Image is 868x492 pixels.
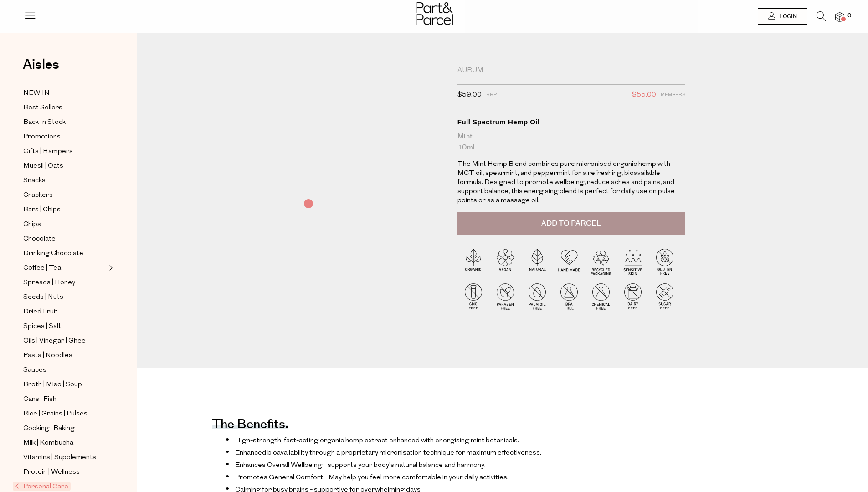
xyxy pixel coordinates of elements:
a: Spices | Salt [23,321,106,332]
img: P_P-ICONS-Live_Bec_V11_Gluten_Free.svg [649,246,681,277]
span: Dried Fruit [23,307,58,318]
span: Protein | Wellness [23,467,80,478]
span: Crackers [23,190,53,201]
span: Spreads | Honey [23,277,75,288]
span: Chocolate [23,234,56,245]
span: Muesli | Oats [23,161,63,172]
a: Cans | Fish [23,394,106,405]
a: Seeds | Nuts [23,292,106,303]
img: P_P-ICONS-Live_Bec_V11_Natural.svg [521,246,553,277]
a: Chocolate [23,233,106,245]
span: Chips [23,219,41,230]
span: Best Sellers [23,102,62,113]
a: Vitamins | Supplements [23,452,106,463]
span: Milk | Kombucha [23,438,73,449]
button: Add to Parcel [457,212,685,235]
span: Oils | Vinegar | Ghee [23,336,86,347]
h4: The benefits. [212,423,288,429]
span: Aisles [23,55,59,75]
span: Cans | Fish [23,394,56,405]
a: Dried Fruit [23,306,106,318]
img: P_P-ICONS-Live_Bec_V11_GMO_Free.svg [457,280,489,312]
a: Cooking | Baking [23,423,106,434]
img: P_P-ICONS-Live_Bec_V11_Handmade.svg [553,246,585,277]
span: Seeds | Nuts [23,292,63,303]
img: P_P-ICONS-Live_Bec_V11_Sensitive_Skin.svg [617,246,649,277]
span: Promotions [23,132,61,143]
li: Enhanced bioavailability through a proprietary micronisation technique for maximum effectiveness. [226,448,581,457]
a: Gifts | Hampers [23,146,106,157]
p: The Mint Hemp Blend combines pure micronised organic hemp with MCT oil, spearmint, and peppermint... [457,160,685,205]
span: Login [777,13,797,20]
span: Gifts | Hampers [23,146,73,157]
a: Drinking Chocolate [23,248,106,259]
span: Broth | Miso | Soup [23,379,82,390]
li: High-strength, fast-acting organic hemp extract enhanced with energising mint botanicals. [226,436,581,445]
span: Drinking Chocolate [23,248,83,259]
img: P_P-ICONS-Live_Bec_V11_Dairy_Free.svg [617,280,649,312]
img: P_P-ICONS-Live_Bec_V11_Vegan.svg [489,246,521,277]
span: $55.00 [632,89,656,101]
a: Chips [23,219,106,230]
li: Promotes General Comfort - May help you feel more comfortable in your daily activities. [226,472,581,482]
span: Vitamins | Supplements [23,452,96,463]
a: Back In Stock [23,117,106,128]
a: NEW IN [23,87,106,99]
a: Sauces [23,364,106,376]
span: RRP [486,89,497,101]
span: Coffee | Tea [23,263,61,274]
span: NEW IN [23,88,50,99]
div: Aurum [457,66,685,75]
a: Snacks [23,175,106,186]
a: Rice | Grains | Pulses [23,408,106,420]
span: Pasta | Noodles [23,350,72,361]
span: Personal Care [13,482,71,491]
a: Personal Care [15,481,106,492]
button: Expand/Collapse Coffee | Tea [107,262,113,273]
img: P_P-ICONS-Live_Bec_V11_Palm_Oil_Free.svg [521,280,553,312]
a: Protein | Wellness [23,466,106,478]
a: Oils | Vinegar | Ghee [23,335,106,347]
span: $59.00 [457,89,482,101]
a: Spreads | Honey [23,277,106,288]
img: P_P-ICONS-Live_Bec_V11_BPA_Free.svg [553,280,585,312]
span: Snacks [23,175,46,186]
img: P_P-ICONS-Live_Bec_V11_Sugar_Free.svg [649,280,681,312]
a: Aisles [23,58,59,81]
img: Part&Parcel [416,2,453,25]
span: Sauces [23,365,46,376]
a: Muesli | Oats [23,160,106,172]
a: Promotions [23,131,106,143]
li: Enhances Overall Wellbeing - supports your body's natural balance and harmony. [226,460,581,469]
a: Login [758,8,807,25]
a: Best Sellers [23,102,106,113]
span: Cooking | Baking [23,423,75,434]
span: Spices | Salt [23,321,61,332]
a: Pasta | Noodles [23,350,106,361]
span: Bars | Chips [23,205,61,215]
img: P_P-ICONS-Live_Bec_V11_Paraben_Free.svg [489,280,521,312]
div: Full Spectrum Hemp Oil [457,118,685,127]
a: Milk | Kombucha [23,437,106,449]
a: Crackers [23,190,106,201]
span: Back In Stock [23,117,66,128]
span: Add to Parcel [541,218,601,229]
a: Coffee | Tea [23,262,106,274]
img: P_P-ICONS-Live_Bec_V11_Recycle_Packaging.svg [585,246,617,277]
a: Broth | Miso | Soup [23,379,106,390]
img: P_P-ICONS-Live_Bec_V11_Chemical_Free.svg [585,280,617,312]
a: Bars | Chips [23,204,106,215]
img: P_P-ICONS-Live_Bec_V11_Organic.svg [457,246,489,277]
span: Rice | Grains | Pulses [23,409,87,420]
div: Mint 10ml [457,131,685,153]
a: 0 [835,12,844,22]
span: 0 [845,12,853,20]
span: Members [661,89,685,101]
